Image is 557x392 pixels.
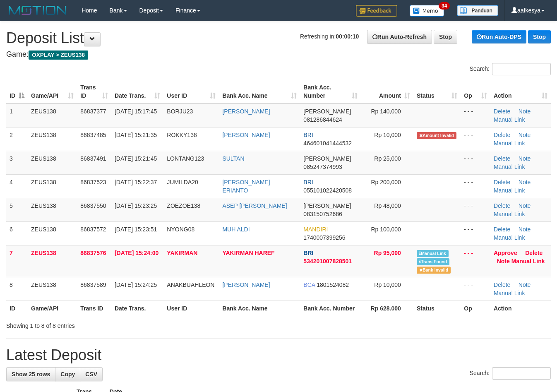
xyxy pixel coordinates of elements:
a: [PERSON_NAME] [222,108,270,115]
a: Stop [528,30,551,43]
span: Copy 055101022420508 to clipboard [303,187,352,194]
a: Note [519,108,531,115]
a: Manual Link [494,234,525,241]
span: BRI [303,179,313,185]
td: ZEUS138 [28,221,77,245]
th: Trans ID [77,301,111,316]
h4: Game: [6,51,551,59]
span: OXPLAY > ZEUS138 [29,51,88,60]
td: ZEUS138 [28,174,77,198]
a: YAKIRMAN HAREF [222,250,274,256]
td: - - - [461,198,490,221]
td: - - - [461,103,490,127]
span: [DATE] 15:21:45 [115,155,157,162]
td: ZEUS138 [28,198,77,221]
span: Rp 25,000 [374,155,401,162]
span: [DATE] 15:24:25 [115,281,157,288]
th: Amount: activate to sort column ascending [361,80,413,103]
span: Show 25 rows [12,371,50,378]
a: Delete [494,108,510,115]
span: YAKIRMAN [167,250,197,256]
td: 7 [6,245,28,277]
span: Copy 083150752686 to clipboard [303,211,342,217]
a: Copy [55,367,80,381]
th: Bank Acc. Name [219,301,300,316]
span: [DATE] 15:21:35 [115,132,157,138]
span: BORJU23 [167,108,193,115]
td: 2 [6,127,28,151]
span: 86837377 [80,108,106,115]
span: Copy 081286844624 to clipboard [303,116,342,123]
a: Approve [494,250,517,256]
span: [DATE] 15:23:25 [115,202,157,209]
span: [DATE] 15:24:00 [115,250,158,256]
a: [PERSON_NAME] [222,132,270,138]
a: Note [519,226,531,233]
a: Delete [494,132,510,138]
label: Search: [470,63,551,75]
span: Rp 10,000 [374,281,401,288]
a: Note [519,155,531,162]
td: - - - [461,221,490,245]
a: Stop [434,30,457,44]
a: Manual Link [494,164,525,170]
span: 86837572 [80,226,106,233]
td: ZEUS138 [28,277,77,301]
span: MANDIRI [303,226,328,233]
a: Note [519,179,531,185]
input: Search: [492,367,551,380]
input: Search: [492,63,551,75]
img: panduan.png [457,5,498,16]
td: - - - [461,245,490,277]
span: Amount is not matched [417,132,456,139]
a: Note [519,132,531,138]
span: [DATE] 15:17:45 [115,108,157,115]
span: Copy 464601041444532 to clipboard [303,140,352,147]
span: [PERSON_NAME] [303,108,351,115]
a: Manual Link [511,258,545,265]
th: Action [490,301,551,316]
a: Delete [525,250,543,256]
span: 86837523 [80,179,106,185]
a: Note [497,258,510,265]
a: Note [519,202,531,209]
span: [DATE] 15:23:51 [115,226,157,233]
span: Rp 48,000 [374,202,401,209]
span: 34 [439,2,450,10]
span: Copy 1740007399256 to clipboard [303,234,345,241]
th: Status: activate to sort column ascending [413,80,461,103]
th: User ID [163,301,219,316]
td: 1 [6,103,28,127]
td: - - - [461,277,490,301]
span: NYONG08 [167,226,194,233]
span: CSV [85,371,97,378]
span: ANAKBUAHLEON [167,281,214,288]
th: Game/API [28,301,77,316]
td: 4 [6,174,28,198]
span: [PERSON_NAME] [303,155,351,162]
td: - - - [461,151,490,174]
td: ZEUS138 [28,245,77,277]
a: [PERSON_NAME] ERIANTO [222,179,270,194]
span: Manually Linked [417,250,449,257]
th: Bank Acc. Name: activate to sort column ascending [219,80,300,103]
th: Op [461,301,490,316]
span: Similar transaction found [417,258,450,265]
span: BRI [303,132,313,138]
a: Delete [494,179,510,185]
span: ZOEZOE138 [167,202,200,209]
th: Game/API: activate to sort column ascending [28,80,77,103]
a: CSV [80,367,103,381]
td: 8 [6,277,28,301]
a: Manual Link [494,290,525,296]
span: BRI [303,250,313,256]
img: MOTION_logo.png [6,4,69,17]
span: 86837550 [80,202,106,209]
span: Bank is not match [417,267,451,274]
span: [DATE] 15:22:37 [115,179,157,185]
span: Copy 085247374993 to clipboard [303,164,342,170]
a: Manual Link [494,140,525,147]
a: Delete [494,226,510,233]
a: Run Auto-DPS [472,30,526,43]
a: Manual Link [494,211,525,217]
